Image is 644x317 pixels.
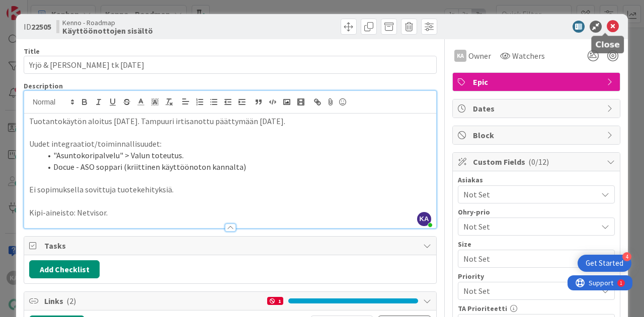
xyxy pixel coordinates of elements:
div: Ohry-prio [458,208,615,216]
p: Tuotantokäytön aloitus [DATE]. Tampuuri irtisanottu päättymään [DATE]. [29,116,431,127]
h5: Close [595,40,620,49]
span: Not Set [463,220,592,234]
span: Not Set [463,284,592,298]
span: Not Set [463,252,592,266]
label: Title [24,47,40,56]
span: Description [24,81,63,90]
div: TA Prioriteetti [458,305,615,312]
span: Tasks [44,240,418,252]
span: KA [417,212,431,226]
span: Support [21,2,46,14]
div: Get Started [586,258,623,268]
span: Watchers [512,50,545,62]
span: Kenno - Roadmap [62,19,153,27]
span: ( 0/12 ) [528,157,549,167]
span: Epic [473,76,602,88]
span: Owner [468,50,491,62]
div: KA [454,50,466,62]
div: Open Get Started checklist, remaining modules: 4 [578,255,631,272]
div: Asiakas [458,176,615,183]
span: Block [473,129,602,141]
div: 4 [622,252,631,261]
div: 1 [52,4,55,12]
p: Ei sopimuksella sovittuja tuotekehityksiä. [29,184,431,195]
span: Links [44,295,262,307]
div: Priority [458,273,615,280]
b: 22505 [31,22,51,32]
p: Uudet integraatiot/toiminnallisuudet: [29,138,431,150]
div: 1 [267,297,283,305]
span: Dates [473,102,602,115]
b: Käyttöönottojen sisältö [62,27,153,35]
li: "Asuntokoripalvelu" > Valun toteutus. [41,150,431,161]
div: Size [458,241,615,248]
span: ( 2 ) [66,296,76,306]
li: Docue - ASO soppari (kriittinen käyttöönoton kannalta) [41,161,431,173]
span: ID [24,21,51,33]
input: type card name here... [24,56,437,74]
button: Add Checklist [29,260,100,278]
span: Custom Fields [473,156,602,168]
span: Not Set [463,188,597,200]
p: Kipi-aineisto: Netvisor. [29,207,431,219]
